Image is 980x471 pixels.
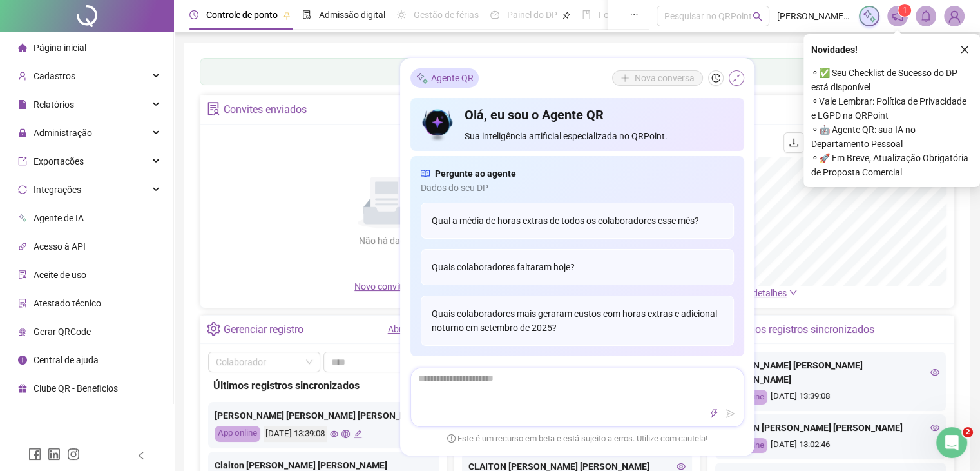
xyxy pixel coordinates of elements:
[811,123,972,151] span: ⚬ 🤖 Agente QR: sua IA no Departamento Pessoal
[903,6,907,15] span: 1
[18,43,27,52] span: home
[731,319,874,341] div: Últimos registros sincronizados
[789,288,798,297] span: down
[722,438,939,453] div: [DATE] 13:02:46
[892,10,903,22] span: notification
[465,106,733,124] h4: Olá, eu sou o Agente QR
[215,408,432,423] div: [PERSON_NAME] [PERSON_NAME] [PERSON_NAME]
[34,156,84,166] span: Exportações
[811,43,858,57] span: Novidades !
[18,128,27,137] span: lock
[137,451,146,460] span: left
[341,430,350,438] span: global
[811,151,972,179] span: ⚬ 🚀 Em Breve, Atualização Obrigatória de Proposta Comercial
[34,43,86,53] span: Página inicial
[207,322,220,336] span: setting
[490,10,499,19] span: dashboard
[789,137,799,148] span: download
[963,427,973,437] span: 2
[34,270,86,280] span: Aceite de uso
[330,430,338,438] span: eye
[18,384,27,393] span: gift
[709,409,718,418] span: thunderbolt
[18,157,27,166] span: export
[34,99,74,110] span: Relatórios
[447,434,456,442] span: exclamation-circle
[612,70,703,86] button: Nova conversa
[862,9,876,23] img: sparkle-icon.fc2bf0ac1784a2077858766a79e2daf3.svg
[34,298,101,308] span: Atestado técnico
[465,129,733,143] span: Sua inteligência artificial especializada no QRPoint.
[711,74,720,83] span: history
[34,241,86,252] span: Acesso à API
[706,406,722,421] button: thunderbolt
[34,326,91,337] span: Gerar QRCode
[599,10,681,20] span: Folha de pagamento
[410,68,479,88] div: Agente QR
[737,288,787,298] span: Ver detalhes
[753,12,762,21] span: search
[327,234,446,248] div: Não há dados
[582,10,591,19] span: book
[898,4,911,17] sup: 1
[302,10,311,19] span: file-done
[388,324,440,334] a: Abrir registro
[920,10,932,22] span: bell
[723,406,738,421] button: send
[224,99,307,121] div: Convites enviados
[811,94,972,123] span: ⚬ Vale Lembrar: Política de Privacidade e LGPD na QRPoint
[18,242,27,251] span: api
[722,390,939,405] div: [DATE] 13:39:08
[264,426,327,442] div: [DATE] 13:39:08
[18,356,27,365] span: info-circle
[416,71,428,85] img: sparkle-icon.fc2bf0ac1784a2077858766a79e2daf3.svg
[737,288,798,298] a: Ver detalhes down
[34,213,84,223] span: Agente de IA
[319,10,385,20] span: Admissão digital
[18,72,27,81] span: user-add
[354,281,419,292] span: Novo convite
[18,299,27,308] span: solution
[189,10,198,19] span: clock-circle
[677,462,686,471] span: eye
[215,426,260,442] div: App online
[435,166,516,181] span: Pergunte ao agente
[421,203,734,239] div: Qual a média de horas extras de todos os colaboradores esse mês?
[67,448,80,461] span: instagram
[421,249,734,285] div: Quais colaboradores faltaram hoje?
[777,9,851,23] span: [PERSON_NAME] - NATUPLAST
[354,430,362,438] span: edit
[629,10,639,19] span: ellipsis
[960,45,969,54] span: close
[397,10,406,19] span: sun
[18,270,27,279] span: audit
[34,71,75,81] span: Cadastros
[224,319,303,341] div: Gerenciar registro
[722,358,939,386] div: [PERSON_NAME] [PERSON_NAME] [PERSON_NAME]
[936,427,967,458] iframe: Intercom live chat
[18,100,27,109] span: file
[283,12,291,19] span: pushpin
[945,6,964,26] img: 68346
[811,66,972,94] span: ⚬ ✅ Seu Checklist de Sucesso do DP está disponível
[930,423,939,432] span: eye
[447,432,707,445] span: Este é um recurso em beta e está sujeito a erros. Utilize com cautela!
[28,448,41,461] span: facebook
[421,106,455,143] img: icon
[414,10,479,20] span: Gestão de férias
[34,128,92,138] span: Administração
[206,10,278,20] span: Controle de ponto
[421,166,430,181] span: read
[34,185,81,195] span: Integrações
[207,102,220,115] span: solution
[732,74,741,83] span: shrink
[18,185,27,194] span: sync
[34,355,99,365] span: Central de ajuda
[507,10,557,20] span: Painel do DP
[930,368,939,377] span: eye
[34,383,118,394] span: Clube QR - Beneficios
[18,327,27,336] span: qrcode
[213,377,434,394] div: Últimos registros sincronizados
[421,296,734,346] div: Quais colaboradores mais geraram custos com horas extras e adicional noturno em setembro de 2025?
[722,421,939,435] div: CLAITON [PERSON_NAME] [PERSON_NAME]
